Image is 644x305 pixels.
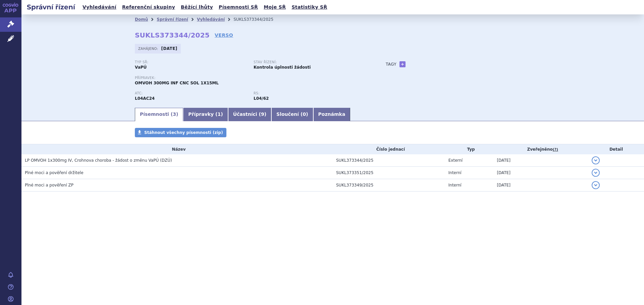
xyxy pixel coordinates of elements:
a: VERSO [215,32,233,39]
li: SUKLS373344/2025 [233,14,282,24]
a: Moje SŘ [262,3,288,12]
span: Externí [448,158,463,163]
strong: MIRIKIZUMAB [135,96,155,101]
span: Stáhnout všechny písemnosti (zip) [144,130,223,135]
p: Typ SŘ: [135,60,247,64]
abbr: (?) [553,147,558,152]
button: detail [592,156,600,164]
a: Statistiky SŘ [289,3,329,12]
th: Název [21,144,333,154]
button: detail [592,169,600,177]
th: Zveřejněno [493,144,588,154]
p: Přípravek: [135,76,372,80]
span: 3 [173,111,176,117]
strong: [DATE] [161,46,177,51]
button: detail [592,181,600,189]
p: Stav řízení: [254,60,366,64]
span: 1 [218,111,221,117]
h2: Správní řízení [21,2,80,12]
a: Správní řízení [157,17,188,22]
strong: mirikizumab [254,96,269,101]
td: [DATE] [493,154,588,167]
a: Poznámka [313,108,351,121]
span: Zahájeno: [138,46,159,51]
span: OMVOH 300MG INF CNC SOL 1X15ML [135,81,219,85]
span: LP OMVOH 1x300mg IV, Crohnova choroba - žádost o změnu VaPÚ (DZÚ) [25,158,172,163]
span: 0 [303,111,306,117]
span: Plné moci a pověření ZP [25,183,73,187]
p: ATC: [135,91,247,95]
a: Vyhledávání [197,17,225,22]
td: [DATE] [493,167,588,179]
a: Vyhledávání [80,3,118,12]
a: Stáhnout všechny písemnosti (zip) [135,128,226,137]
p: RS: [254,91,366,95]
span: Interní [448,183,462,187]
a: Účastníci (9) [228,108,271,121]
a: Domů [135,17,148,22]
th: Detail [588,144,644,154]
span: 9 [261,111,264,117]
a: Sloučení (0) [271,108,313,121]
h3: Tagy [386,60,396,68]
strong: VaPÚ [135,65,147,70]
strong: SUKLS373344/2025 [135,31,210,39]
span: Plné moci a pověření držitele [25,170,84,175]
th: Číslo jednací [333,144,445,154]
a: + [399,61,406,67]
a: Přípravky (1) [183,108,228,121]
strong: Kontrola úplnosti žádosti [254,65,311,70]
td: SUKL373351/2025 [333,167,445,179]
td: SUKL373349/2025 [333,179,445,192]
a: Referenční skupiny [120,3,177,12]
td: [DATE] [493,179,588,192]
th: Typ [445,144,494,154]
span: Interní [448,170,462,175]
a: Písemnosti SŘ [217,3,260,12]
td: SUKL373344/2025 [333,154,445,167]
a: Písemnosti (3) [135,108,183,121]
a: Běžící lhůty [179,3,215,12]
